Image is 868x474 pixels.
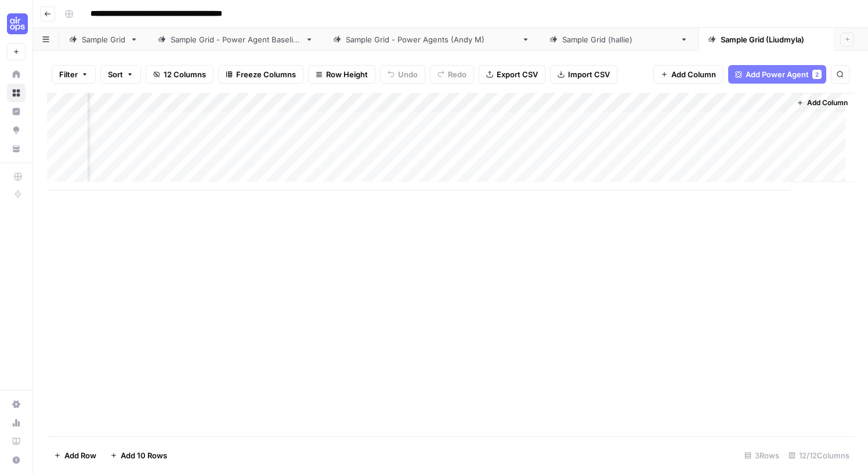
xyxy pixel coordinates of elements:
[146,65,214,84] button: 12 Columns
[448,69,466,80] span: Redo
[792,95,852,110] button: Add Column
[497,69,538,80] span: Export CSV
[430,65,474,84] button: Redo
[698,28,856,51] a: Sample Grid ([PERSON_NAME])
[100,65,141,84] button: Sort
[653,65,724,84] button: Add Column
[568,69,610,80] span: Import CSV
[784,446,854,465] div: 12/12 Columns
[380,65,425,84] button: Undo
[807,98,848,108] span: Add Column
[7,84,26,102] a: Browse
[346,34,517,45] div: Sample Grid - Power Agents ([PERSON_NAME])
[52,65,96,84] button: Filter
[121,450,167,461] span: Add 10 Rows
[550,65,617,84] button: Import CSV
[7,102,26,121] a: Insights
[59,28,148,51] a: Sample Grid
[171,34,301,45] div: Sample Grid - Power Agent Baseline
[721,34,834,45] div: Sample Grid ([PERSON_NAME])
[59,69,78,80] span: Filter
[7,451,26,469] button: Help + Support
[398,69,418,80] span: Undo
[746,69,809,80] span: Add Power Agent
[7,9,26,38] button: Workspace: September Cohort
[326,69,368,80] span: Row Height
[7,121,26,139] a: Opportunities
[148,28,323,51] a: Sample Grid - Power Agent Baseline
[7,65,26,84] a: Home
[7,139,26,158] a: Your Data
[815,70,819,79] span: 2
[82,34,125,45] div: Sample Grid
[812,70,822,79] div: 2
[7,414,26,432] a: Usage
[323,28,540,51] a: Sample Grid - Power Agents ([PERSON_NAME])
[540,28,698,51] a: Sample Grid ([PERSON_NAME])
[47,446,103,465] button: Add Row
[7,13,28,34] img: September Cohort Logo
[740,446,784,465] div: 3 Rows
[64,450,96,461] span: Add Row
[164,69,206,80] span: 12 Columns
[218,65,303,84] button: Freeze Columns
[236,69,296,80] span: Freeze Columns
[562,34,675,45] div: Sample Grid ([PERSON_NAME])
[7,432,26,451] a: Learning Hub
[108,69,123,80] span: Sort
[308,65,375,84] button: Row Height
[728,65,826,84] button: Add Power Agent2
[7,395,26,414] a: Settings
[479,65,545,84] button: Export CSV
[103,446,174,465] button: Add 10 Rows
[671,69,716,80] span: Add Column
